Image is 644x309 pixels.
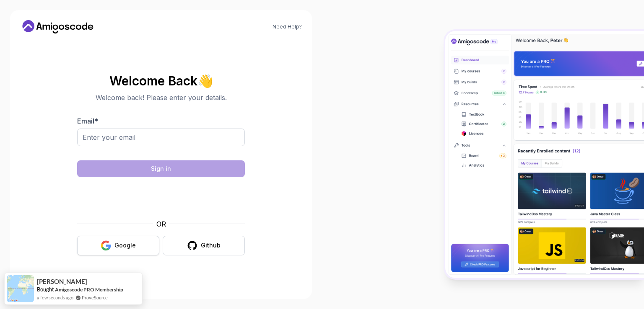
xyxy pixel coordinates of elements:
[37,278,87,285] span: [PERSON_NAME]
[77,129,245,146] input: Enter your email
[151,165,171,173] div: Sign in
[273,23,302,30] a: Need Help?
[163,236,245,255] button: Github
[37,294,73,301] span: a few seconds ago
[197,73,213,88] span: 👋
[114,241,136,250] div: Google
[156,219,166,229] p: OR
[37,286,54,293] span: Bought
[77,160,245,177] button: Sign in
[77,74,245,88] h2: Welcome Back
[77,236,159,255] button: Google
[7,275,34,302] img: provesource social proof notification image
[55,286,123,293] a: Amigoscode PRO Membership
[77,93,245,103] p: Welcome back! Please enter your details.
[98,182,224,214] iframe: Widget containing checkbox for hCaptcha security challenge
[77,117,98,125] label: Email *
[20,20,96,33] a: Home link
[201,241,221,250] div: Github
[82,294,108,301] a: ProveSource
[445,31,644,278] img: Amigoscode Dashboard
